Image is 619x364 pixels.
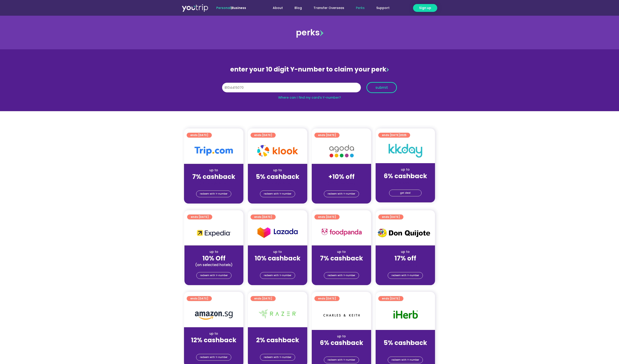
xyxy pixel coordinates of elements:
span: Personal [216,6,231,10]
a: Transfer Overseas [308,4,350,12]
div: (for stays only) [379,262,431,267]
a: ends [DATE] [314,214,340,219]
a: redeem with Y-number [196,272,232,279]
a: ends [DATE] [187,296,212,301]
a: Business [232,6,246,10]
div: (for stays only) [251,344,304,349]
span: ends [DATE] [190,133,208,138]
span: redeem with Y-number [264,354,291,360]
span: up to [337,168,346,172]
nav: Menu [258,4,395,12]
div: up to [188,168,240,173]
span: 2025 [400,133,407,137]
strong: 10% cashback [255,254,301,263]
div: enter your 10 digit Y-number to claim your perk [220,64,399,75]
button: submit [366,82,397,93]
div: (for stays only) [251,262,304,267]
span: submit [375,86,388,89]
div: up to [188,331,240,336]
strong: 6% cashback [384,172,427,180]
div: up to [379,334,431,339]
span: ends [DATE] [318,296,336,301]
span: | [216,6,246,10]
div: (for stays only) [315,181,368,186]
span: ends [DATE] [254,296,272,301]
span: ends [DATE] [318,133,336,138]
a: Blog [289,4,308,12]
strong: 7% cashback [192,172,235,181]
span: Sign up [419,6,431,10]
div: up to [379,167,431,172]
span: redeem with Y-number [392,357,419,363]
a: redeem with Y-number [260,191,295,197]
span: ends [DATE] [382,214,400,219]
a: ends [DATE] [378,214,403,219]
strong: 5% cashback [256,172,299,181]
a: ends [DATE] [314,296,340,301]
div: up to [315,334,368,339]
div: up to [251,249,304,254]
span: ends [DATE] [254,133,272,138]
div: (for stays only) [188,181,240,186]
span: get deal [400,190,411,196]
span: ends [DATE] [318,214,336,219]
strong: 5% cashback [384,338,427,347]
span: redeem with Y-number [328,357,355,363]
strong: 7% cashback [320,254,363,263]
a: redeem with Y-number [260,272,295,279]
div: up to [251,331,304,336]
span: ends [DATE] [382,133,407,138]
div: (for stays only) [251,181,304,186]
a: ends [DATE] [187,214,212,219]
a: get deal [389,190,422,196]
strong: 2% cashback [256,336,299,344]
a: redeem with Y-number [260,354,295,361]
div: (for stays only) [188,344,240,349]
a: Perks [350,4,370,12]
div: up to [379,249,431,254]
a: redeem with Y-number [324,357,359,363]
a: redeem with Y-number [324,191,359,197]
span: redeem with Y-number [264,272,291,279]
a: ends [DATE] [378,296,403,301]
a: Where can I find my card’s Y-number? [278,95,341,100]
span: redeem with Y-number [200,191,227,197]
div: (for stays only) [315,262,368,267]
div: (for stays only) [379,347,431,352]
a: About [267,4,289,12]
div: (on selected hotels) [188,262,240,267]
span: ends [DATE] [190,296,208,301]
span: redeem with Y-number [200,272,228,279]
form: Y Number [222,82,397,96]
a: ends [DATE] [251,133,276,138]
span: redeem with Y-number [264,191,291,197]
span: redeem with Y-number [200,354,227,360]
div: up to [251,168,304,173]
span: ends [DATE] [254,214,272,219]
input: 10 digit Y-number (e.g. 8123456789) [222,83,361,93]
span: redeem with Y-number [328,272,355,279]
a: redeem with Y-number [196,191,231,197]
a: ends [DATE] [314,133,340,138]
a: redeem with Y-number [388,272,423,279]
div: up to [315,249,368,254]
a: ends [DATE] [187,133,212,138]
a: redeem with Y-number [196,354,231,361]
div: (for stays only) [315,347,368,352]
strong: 6% cashback [320,338,363,347]
strong: +10% off [328,172,355,181]
strong: 12% cashback [191,336,236,344]
a: redeem with Y-number [324,272,359,279]
strong: 10% Off [202,254,225,263]
span: redeem with Y-number [392,272,419,279]
div: (for stays only) [379,180,431,185]
strong: 17% off [394,254,416,263]
a: ends [DATE]2025 [378,133,410,138]
a: redeem with Y-number [388,357,423,363]
a: Sign up [413,4,437,12]
div: up to [188,249,240,254]
a: ends [DATE] [251,296,276,301]
span: ends [DATE] [382,296,400,301]
a: ends [DATE] [251,214,276,219]
span: ends [DATE] [191,214,209,219]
